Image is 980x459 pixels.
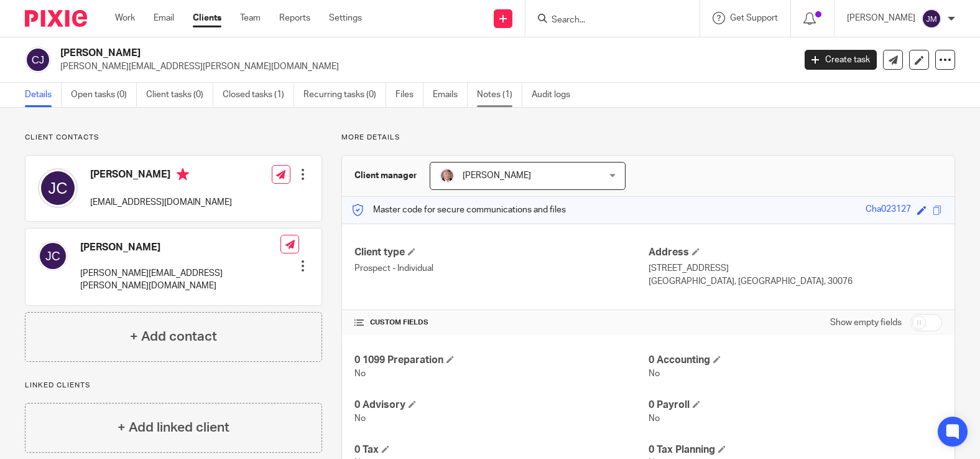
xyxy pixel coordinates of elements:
i: Primary [177,168,189,181]
a: Details [25,83,62,107]
a: Clients [193,12,221,24]
a: Settings [329,12,362,24]
img: svg%3E [25,47,51,73]
span: No [649,414,660,423]
img: cd2011-crop.jpg [440,168,455,183]
h4: [PERSON_NAME] [90,168,232,184]
p: [STREET_ADDRESS] [649,262,942,275]
a: Create task [805,50,877,70]
p: More details [341,133,955,143]
a: Client tasks (0) [146,83,213,107]
a: Reports [279,12,310,24]
span: No [354,414,366,423]
p: Client contacts [25,133,322,143]
p: Linked clients [25,381,322,390]
p: [EMAIL_ADDRESS][DOMAIN_NAME] [90,196,232,209]
p: Master code for secure communications and files [351,204,566,216]
img: svg%3E [922,9,941,29]
h2: [PERSON_NAME] [60,47,641,60]
h4: 0 Accounting [649,354,942,367]
a: Notes (1) [477,83,522,107]
a: Closed tasks (1) [223,83,294,107]
a: Email [154,12,174,24]
h4: + Add linked client [118,418,229,437]
input: Search [550,15,662,26]
h4: Address [649,246,942,259]
p: [PERSON_NAME][EMAIL_ADDRESS][PERSON_NAME][DOMAIN_NAME] [60,60,786,73]
a: Emails [433,83,468,107]
a: Open tasks (0) [71,83,137,107]
img: svg%3E [38,168,78,208]
h4: [PERSON_NAME] [80,241,280,254]
h4: 0 1099 Preparation [354,354,648,367]
img: Pixie [25,10,87,27]
h3: Client manager [354,169,417,182]
p: [PERSON_NAME] [847,12,915,24]
p: [PERSON_NAME][EMAIL_ADDRESS][PERSON_NAME][DOMAIN_NAME] [80,267,280,293]
h4: 0 Tax [354,443,648,457]
h4: CUSTOM FIELDS [354,318,648,328]
h4: Client type [354,246,648,259]
h4: 0 Payroll [649,399,942,412]
a: Files [395,83,423,107]
a: Recurring tasks (0) [303,83,386,107]
a: Audit logs [532,83,580,107]
span: No [649,369,660,378]
p: Prospect - Individual [354,262,648,275]
h4: + Add contact [130,327,217,346]
label: Show empty fields [830,316,902,329]
a: Work [115,12,135,24]
p: [GEOGRAPHIC_DATA], [GEOGRAPHIC_DATA], 30076 [649,275,942,288]
img: svg%3E [38,241,68,271]
span: Get Support [730,14,778,22]
h4: 0 Tax Planning [649,443,942,457]
span: [PERSON_NAME] [463,171,531,180]
h4: 0 Advisory [354,399,648,412]
span: No [354,369,366,378]
div: Cha023127 [866,203,911,217]
a: Team [240,12,261,24]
